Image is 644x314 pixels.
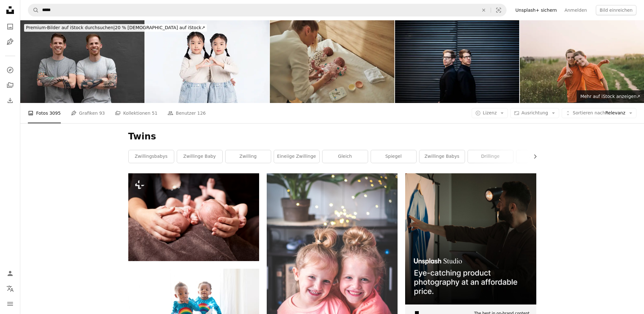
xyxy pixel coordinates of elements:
span: 93 [99,110,105,117]
a: Grafiken 93 [71,103,105,123]
button: Lizenz [472,108,508,118]
button: Ausrichtung [510,108,559,118]
h1: Twins [128,131,536,142]
form: Finden Sie Bildmaterial auf der ganzen Webseite [28,4,507,16]
button: Unsplash suchen [28,4,39,16]
a: Zwillinge [516,150,562,163]
a: Zwillinge Baby [177,150,222,163]
a: Mädchen in rosa Rundhals-T-Shirt lächelt neben Mädchen in rosa T-Shirt [267,269,398,274]
a: Benutzer 126 [168,103,206,123]
a: Kollektionen [4,79,16,92]
a: Zwillingsbabys [129,150,174,163]
img: Zwillingsbrüder großes Lächeln [20,20,144,103]
a: Unsplash+ sichern [512,5,561,15]
img: Zwei junge Mädchen mit Zöpfen formen mit ihren Händen eine Herzform, die vor einem hellen Hinterg... [145,20,269,103]
a: Zwillinge Babys [419,150,465,163]
a: Kollektionen 51 [115,103,157,123]
span: Lizenz [483,110,497,115]
a: Grafiken [4,35,16,48]
img: Zwillingsbrüder [395,20,519,103]
span: 126 [197,110,206,117]
a: Zwilling [226,150,271,163]
button: Sortieren nachRelevanz [562,108,636,118]
a: Fotos [4,20,16,33]
button: Sprache [4,282,16,295]
a: Spiegel [371,150,416,163]
button: Visuelle Suche [491,4,506,16]
img: Funny twin brother boys [520,20,644,103]
button: Bild einreichen [596,5,636,15]
button: Löschen [477,4,491,16]
a: gleich [322,150,368,163]
a: Kleine neugeborene Zwillinge schlafen. [128,214,259,220]
a: Bisherige Downloads [4,94,16,107]
a: Anmelden / Registrieren [4,267,16,280]
span: Premium-Bilder auf iStock durchsuchen | [26,25,115,30]
img: Mother is taking care of newborn twin babies [270,20,394,103]
a: Entdecken [4,64,16,76]
a: Premium-Bilder auf iStock durchsuchen|20 % [DEMOGRAPHIC_DATA] auf iStock↗ [20,20,211,35]
span: 20 % [DEMOGRAPHIC_DATA] auf iStock ↗ [26,25,205,30]
img: Kleine neugeborene Zwillinge schlafen. [128,173,259,261]
a: Eineiige Zwillinge [274,150,319,163]
button: Menü [4,298,16,310]
span: Ausrichtung [521,110,548,115]
span: Mehr auf iStock anzeigen ↗ [580,94,640,99]
a: Drillinge [468,150,513,163]
span: Sortieren nach [573,110,605,115]
span: 51 [152,110,157,117]
button: Liste nach rechts verschieben [529,150,536,163]
a: Mehr auf iStock anzeigen↗ [577,90,644,103]
span: Relevanz [573,110,625,116]
a: Anmelden [561,5,591,15]
img: file-1715714098234-25b8b4e9d8faimage [405,173,536,304]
